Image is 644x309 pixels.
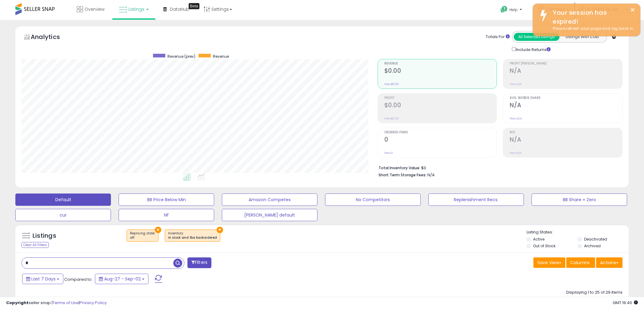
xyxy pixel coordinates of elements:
small: Prev: N/A [510,151,522,155]
button: × [217,227,223,233]
button: × [155,227,161,233]
button: Actions [596,257,622,268]
label: Archived [584,243,601,248]
button: Save View [533,257,565,268]
button: Last 7 Days [22,274,63,284]
h2: 0 [384,136,497,144]
span: Overview [84,6,104,12]
button: [PERSON_NAME] default [222,209,317,221]
span: Ordered Items [384,131,497,134]
button: NF [119,209,214,221]
strong: Copyright [6,300,29,306]
button: Replenishment Recs. [428,194,524,206]
span: Revenue [213,54,229,59]
h2: $0.00 [384,67,497,76]
span: DataHub [170,6,189,12]
p: Listing States: [527,229,629,235]
span: Help [509,7,518,12]
h5: Analytics [31,33,72,43]
small: Prev: $0.00 [384,117,399,120]
div: Displaying 1 to 25 of 29 items [566,290,622,295]
button: Filters [187,257,211,268]
div: Tooltip anchor [189,3,199,9]
div: Your session has expired! [548,8,636,26]
label: Out of Stock [533,243,556,248]
button: BB Share = Zero [532,194,627,206]
span: Columns [570,260,590,266]
span: 2025-09-16 19:40 GMT [613,300,638,306]
div: in stock and fba backordered [168,236,217,240]
button: Columns [566,257,595,268]
h5: Listings [33,232,56,240]
a: Help [496,1,528,20]
button: cur [15,209,111,221]
div: Clear All Filters [22,242,49,248]
button: Listings With Cost [559,33,605,41]
button: Amazon Competes [222,194,317,206]
small: Prev: N/A [510,117,522,120]
span: Profit [384,96,497,100]
b: Short Term Storage Fees: [379,172,426,178]
span: Repricing state : [130,231,155,240]
div: Totals For [486,34,510,40]
button: No Competitors [325,194,421,206]
small: Prev: N/A [510,82,522,86]
span: N/A [427,172,435,178]
b: Total Inventory Value: [379,165,420,170]
span: Aug-27 - Sep-02 [104,276,141,282]
div: off [130,236,155,240]
button: All Selected Listings [514,33,560,41]
span: Revenue [384,62,497,65]
li: $0 [379,164,618,171]
span: Inventory : [168,231,217,240]
h2: N/A [510,67,622,76]
h2: N/A [510,102,622,110]
h2: N/A [510,136,622,144]
i: Get Help [500,6,508,13]
div: Include Returns [507,46,558,53]
h2: $0.00 [384,102,497,110]
div: Please refresh your page and log back in [548,26,636,32]
span: Last 7 Days [31,276,56,282]
span: Listings [128,6,144,12]
button: Aug-27 - Sep-02 [95,274,148,284]
a: Privacy Policy [80,300,107,306]
button: × [630,6,635,14]
small: Prev: $0.00 [384,82,399,86]
a: Terms of Use [53,300,79,306]
div: seller snap | | [6,300,107,306]
button: BB Price Below Min [119,194,214,206]
span: Compared to: [64,276,92,282]
small: Prev: 0 [384,151,393,155]
span: Avg. Buybox Share [510,96,622,100]
span: Profit [PERSON_NAME] [510,62,622,65]
span: ROI [510,131,622,134]
button: Default [15,194,111,206]
label: Active [533,237,544,242]
label: Deactivated [584,237,607,242]
span: Revenue (prev) [167,54,195,59]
